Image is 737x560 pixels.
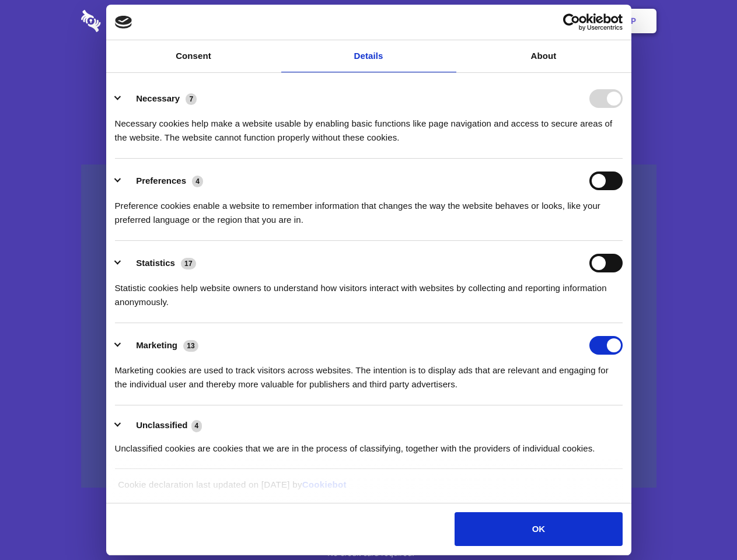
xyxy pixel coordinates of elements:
span: 17 [181,258,196,269]
h1: Eliminate Slack Data Loss. [81,52,656,94]
img: logo [115,16,132,29]
a: Login [529,3,580,39]
button: Statistics (17) [115,254,204,272]
span: 4 [192,176,203,187]
span: 13 [183,340,198,352]
div: Necessary cookies help make a website usable by enabling basic functions like page navigation and... [115,108,623,145]
span: 4 [191,420,202,432]
button: OK [455,512,622,546]
a: Contact [473,3,527,39]
a: Consent [106,40,281,72]
div: Cookie declaration last updated on [DATE] by [109,478,628,501]
img: logo-wordmark-white-trans-d4663122ce5f474addd5e946df7df03e33cb6a1c49d2221995e7729f52c070b2.svg [81,10,181,32]
button: Necessary (7) [115,89,204,108]
div: Preference cookies enable a website to remember information that changes the way the website beha... [115,190,623,227]
label: Statistics [136,258,175,268]
label: Necessary [136,93,180,103]
div: Unclassified cookies are cookies that we are in the process of classifying, together with the pro... [115,433,623,456]
button: Unclassified (4) [115,418,209,433]
a: Cookiebot [302,480,347,489]
div: Statistic cookies help website owners to understand how visitors interact with websites by collec... [115,272,623,309]
a: About [456,40,631,72]
a: Usercentrics Cookiebot - opens in a new window [521,13,623,31]
button: Preferences (4) [115,171,211,190]
button: Marketing (13) [115,336,206,355]
a: Details [281,40,456,72]
iframe: Drift Widget Chat Controller [679,502,723,546]
label: Marketing [136,340,177,350]
div: Marketing cookies are used to track visitors across websites. The intention is to display ads tha... [115,355,623,391]
a: Wistia video thumbnail [81,164,656,488]
label: Preferences [136,176,186,185]
a: Pricing [343,3,393,39]
h4: Auto-redaction of sensitive data, encrypted data sharing and self-destructing private chats. Shar... [81,106,656,145]
span: 7 [186,93,197,105]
